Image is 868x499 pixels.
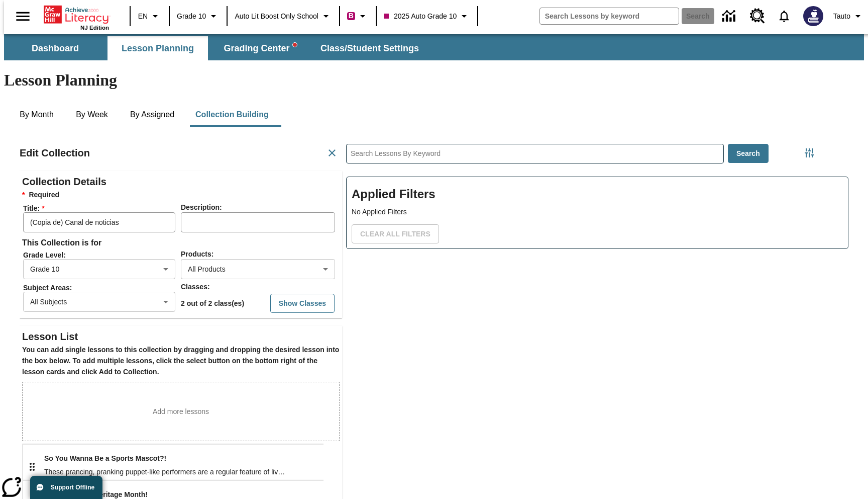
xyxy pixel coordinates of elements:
span: Auto Lit Boost only School [235,11,318,22]
button: By Month [12,103,62,127]
a: Resource Center, Will open in new tab [744,3,771,30]
button: Open side menu [8,2,38,31]
div: SubNavbar [4,34,864,60]
span: Support Offline [51,484,94,491]
p: Add more lessons [153,406,209,417]
span: Subject Areas : [23,284,180,292]
div: These prancing, pranking puppet-like performers are a regular feature of li [44,467,323,477]
span: EN [138,11,148,22]
button: Filters Side menu [799,143,819,163]
span: Tauto [833,11,850,22]
button: Language: EN, Select a language [134,7,166,25]
button: Grading Center [210,36,310,60]
span: 2025 Auto Grade 10 [384,11,457,22]
button: Search [728,144,769,163]
div: Home [44,4,109,31]
h2: Collection Details [22,174,340,190]
button: Collection Building [187,103,277,127]
span: Lesson Planning [122,43,194,54]
h2: Lesson List [22,328,340,345]
button: Cancel [322,143,342,163]
h6: This Collection is for [22,236,340,250]
svg: writing assistant alert [293,43,297,47]
a: Home [44,5,109,25]
span: … [278,468,285,476]
h6: You can add single lessons to this collection by dragging and dropping the desired lesson into th... [22,345,340,378]
div: Grade 10 [23,259,175,279]
button: Lesson Planning [107,36,208,60]
input: Title [23,212,175,232]
div: Applied Filters [346,177,848,249]
span: Grade 10 [177,11,206,22]
h2: Applied Filters [352,182,843,207]
span: Title : [23,204,180,212]
h2: Edit Collection [20,145,90,161]
span: B [349,10,354,22]
button: Show Classes [270,294,335,313]
button: School: Auto Lit Boost only School, Select your school [231,7,336,25]
div: Draggable lesson: So You Wanna Be a Sports Mascot?! [24,444,40,489]
input: Description [181,212,335,232]
button: Select a new avatar [797,3,829,29]
p: 2 out of 2 class(es) [181,298,244,309]
div: SubNavbar [4,36,428,60]
button: Grade: Grade 10, Select a grade [173,7,224,25]
button: Profile/Settings [829,7,868,25]
span: Products : [181,250,213,258]
img: Avatar [803,6,823,26]
a: Notifications [771,3,797,29]
span: Grade Level : [23,251,180,259]
span: Classes : [181,283,210,291]
button: Class: 2025 Auto Grade 10, Select your class [380,7,474,25]
h1: Lesson Planning [4,71,864,90]
span: NJ Edition [80,25,109,31]
button: Class/Student Settings [312,36,427,60]
div: Press Up or Down arrow key to change lessons order, 1 out of 6 [22,444,348,486]
button: By Assigned [122,103,182,127]
h6: Required [22,190,340,201]
span: v [274,468,278,476]
span: Grading Center [224,43,296,54]
button: Support Offline [30,476,102,499]
input: Search Lessons By Keyword [347,144,723,163]
button: By Week [67,103,117,127]
span: Class/Student Settings [320,43,419,54]
p: No Applied Filters [352,207,843,217]
div: So You Wanna Be a Sports Mascot?! [44,453,323,464]
a: Data Center [716,3,744,30]
div: All Products [181,259,335,279]
button: Dashboard [5,36,105,60]
button: Boost Class color is violet red. Change class color [343,7,373,25]
span: Description : [181,203,222,211]
span: Dashboard [32,43,79,54]
div: All Subjects [23,292,175,312]
input: search field [540,8,679,24]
